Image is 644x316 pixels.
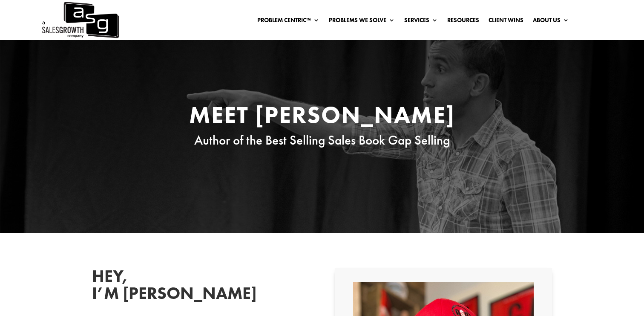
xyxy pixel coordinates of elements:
[329,17,395,26] a: Problems We Solve
[404,17,438,26] a: Services
[160,103,484,131] h1: Meet [PERSON_NAME]
[533,17,569,26] a: About Us
[92,268,220,306] h2: Hey, I’m [PERSON_NAME]
[489,17,523,26] a: Client Wins
[194,132,450,148] span: Author of the Best Selling Sales Book Gap Selling
[447,17,479,26] a: Resources
[257,17,319,26] a: Problem Centric™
